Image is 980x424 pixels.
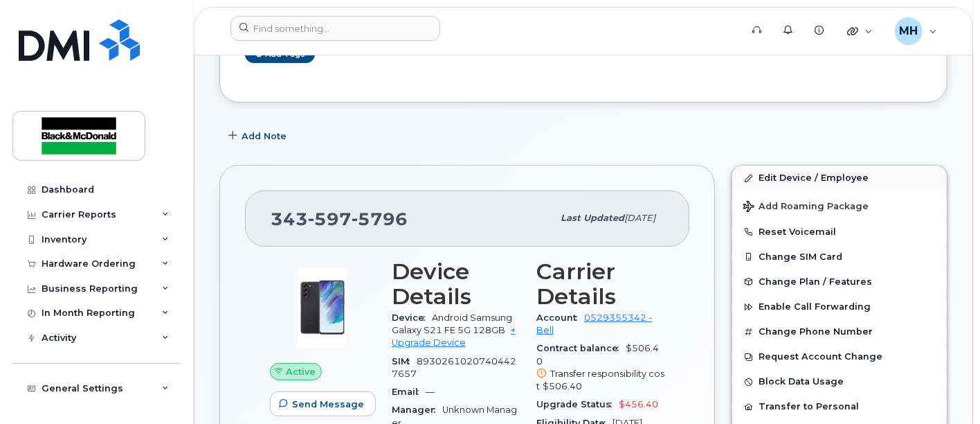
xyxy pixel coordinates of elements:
[292,398,364,411] span: Send Message
[270,391,376,416] button: Send Message
[759,302,871,312] span: Enable Call Forwarding
[536,369,664,391] span: Transfer responsibility cost
[732,344,947,369] button: Request Account Change
[536,312,652,335] a: 0529355342 - Bell
[392,387,426,397] span: Email
[271,209,408,229] span: 343
[743,201,869,214] span: Add Roaming Package
[392,259,520,309] h3: Device Details
[619,399,658,409] span: $456.40
[392,356,516,379] span: 89302610207404427657
[230,16,440,41] input: Find something...
[536,343,664,393] span: $506.40
[219,123,298,148] button: Add Note
[536,312,584,323] span: Account
[426,387,435,397] span: —
[392,405,442,415] span: Manager
[732,294,947,319] button: Enable Call Forwarding
[561,213,624,223] span: Last updated
[392,312,512,335] span: Android Samsung Galaxy S21 FE 5G 128GB
[392,356,417,366] span: SIM
[536,343,626,353] span: Contract balance
[286,365,316,378] span: Active
[732,191,947,220] button: Add Roaming Package
[536,259,664,309] h3: Carrier Details
[899,23,918,39] span: MH
[242,130,287,143] span: Add Note
[732,245,947,270] button: Change SIM Card
[759,276,872,287] span: Change Plan / Features
[281,266,364,349] img: image20231002-3703462-abbrul.jpeg
[543,381,582,391] span: $506.40
[732,166,947,191] a: Edit Device / Employee
[732,270,947,294] button: Change Plan / Features
[352,209,408,229] span: 5796
[837,17,882,45] div: Quicklinks
[885,17,947,45] div: Maria Hatzopoulos
[732,394,947,419] button: Transfer to Personal
[308,209,352,229] span: 597
[732,369,947,394] button: Block Data Usage
[624,213,655,223] span: [DATE]
[732,220,947,245] button: Reset Voicemail
[392,312,432,323] span: Device
[732,319,947,344] button: Change Phone Number
[536,399,619,409] span: Upgrade Status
